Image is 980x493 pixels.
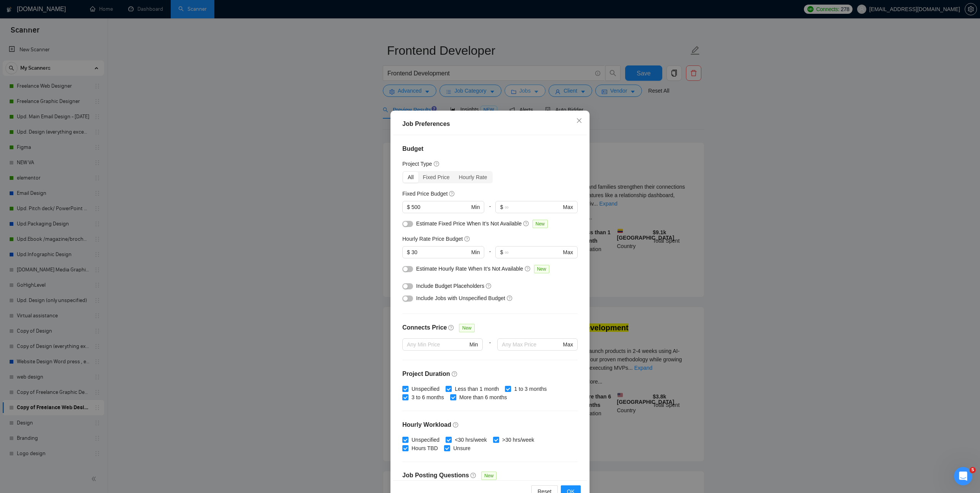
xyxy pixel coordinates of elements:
[500,203,503,211] span: $
[434,160,440,167] span: question-circle
[452,436,490,444] span: <30 hrs/week
[469,340,478,349] span: Min
[525,265,531,271] span: question-circle
[416,266,523,272] span: Estimate Hourly Rate When It’s Not Available
[402,323,447,332] h4: Connects Price
[408,444,441,452] span: Hours TBD
[416,283,484,289] span: Include Budget Placeholders
[563,340,573,349] span: Max
[408,436,443,444] span: Unspecified
[486,282,492,289] span: question-circle
[418,172,454,183] div: Fixed Price
[459,324,474,332] span: New
[563,203,573,211] span: Max
[505,248,561,256] input: ∞
[511,385,550,393] span: 1 to 3 months
[402,369,578,379] h4: Project Duration
[402,420,578,429] h4: Hourly Workload
[402,235,463,243] h5: Hourly Rate Price Budget
[416,220,522,227] span: Estimate Fixed Price When It’s Not Available
[502,340,561,349] input: Any Max Price
[412,203,470,211] input: 0
[505,203,561,211] input: ∞
[563,248,573,256] span: Max
[14,22,113,211] span: Earn Free GigRadar Credits - Just by Sharing Your Story! 💬 Want more credits for sending proposal...
[954,467,972,485] iframe: Intercom live chat
[402,189,448,198] h5: Fixed Price Budget
[500,248,503,256] span: $
[408,393,447,402] span: 3 to 6 months
[402,160,432,168] h5: Project Type
[452,371,458,377] span: question-circle
[412,248,470,256] input: 0
[407,248,410,256] span: $
[402,119,578,129] div: Job Preferences
[523,220,529,226] span: question-circle
[499,436,537,444] span: >30 hrs/week
[483,338,497,360] div: -
[453,421,459,428] span: question-circle
[534,265,549,273] span: New
[471,248,480,256] span: Min
[402,471,469,480] h4: Job Posting Questions
[507,295,513,301] span: question-circle
[407,203,410,211] span: $
[407,340,468,349] input: Any Min Price
[402,144,578,153] h4: Budget
[576,118,582,124] span: close
[481,472,497,480] span: New
[408,385,443,393] span: Unspecified
[484,201,495,219] div: -
[454,172,492,183] div: Hourly Rate
[448,324,454,330] span: question-circle
[450,444,474,452] span: Unsure
[569,111,590,131] button: Close
[403,172,418,183] div: All
[452,385,502,393] span: Less than 1 month
[970,467,976,473] span: 5
[470,472,477,478] span: question-circle
[449,190,455,196] span: question-circle
[484,246,495,264] div: -
[416,295,505,301] span: Include Jobs with Unspecified Budget
[14,29,113,36] p: Message from Mariia, sent 6w ago
[464,235,470,242] span: question-circle
[471,203,480,211] span: Min
[532,220,548,228] span: New
[456,393,510,402] span: More than 6 months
